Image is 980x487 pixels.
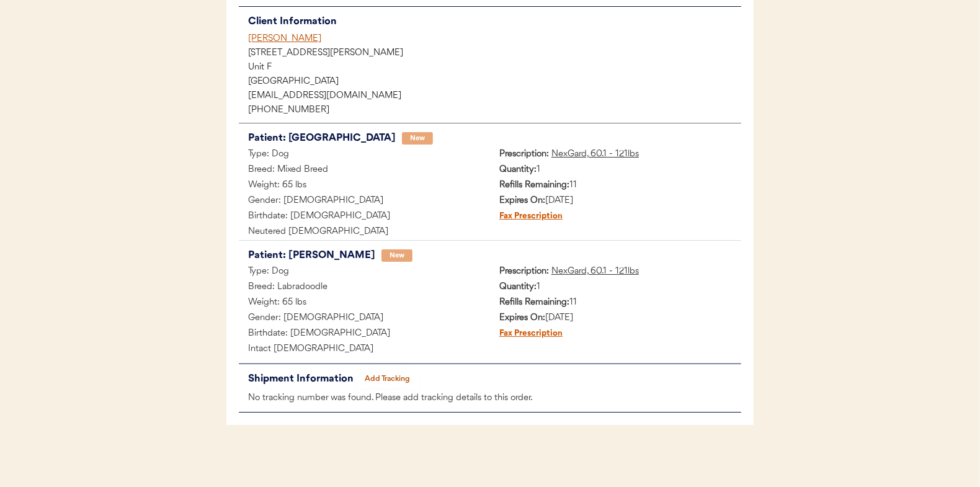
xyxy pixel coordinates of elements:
[499,196,545,205] strong: Expires On:
[248,247,375,264] div: Patient: [PERSON_NAME]
[490,178,741,194] div: 11
[499,150,549,159] strong: Prescription:
[248,32,741,45] div: [PERSON_NAME]
[490,280,741,295] div: 1
[239,194,490,209] div: Gender: [DEMOGRAPHIC_DATA]
[248,63,741,72] div: Unit F
[490,194,741,209] div: [DATE]
[490,326,563,342] div: Fax Prescription
[490,295,741,311] div: 11
[490,209,563,225] div: Fax Prescription
[499,298,569,307] strong: Refills Remaining:
[490,163,741,178] div: 1
[239,295,490,311] div: Weight: 65 lbs
[490,311,741,326] div: [DATE]
[357,370,419,388] button: Add Tracking
[551,267,639,276] u: NexGard, 60.1 - 121lbs
[239,163,490,178] div: Breed: Mixed Breed
[239,280,490,295] div: Breed: Labradoodle
[248,106,741,115] div: [PHONE_NUMBER]
[239,342,490,357] div: Intact [DEMOGRAPHIC_DATA]
[239,209,490,225] div: Birthdate: [DEMOGRAPHIC_DATA]
[239,326,490,342] div: Birthdate: [DEMOGRAPHIC_DATA]
[248,130,396,147] div: Patient: [GEOGRAPHIC_DATA]
[248,49,741,58] div: [STREET_ADDRESS][PERSON_NAME]
[248,13,741,30] div: Client Information
[239,147,490,163] div: Type: Dog
[239,264,490,280] div: Type: Dog
[239,311,490,326] div: Gender: [DEMOGRAPHIC_DATA]
[551,150,639,159] u: NexGard, 60.1 - 121lbs
[499,282,537,292] strong: Quantity:
[248,92,741,101] div: [EMAIL_ADDRESS][DOMAIN_NAME]
[239,225,490,240] div: Neutered [DEMOGRAPHIC_DATA]
[248,78,741,86] div: [GEOGRAPHIC_DATA]
[248,370,357,388] div: Shipment Information
[499,181,569,190] strong: Refills Remaining:
[499,313,545,323] strong: Expires On:
[499,165,537,174] strong: Quantity:
[239,391,741,406] div: No tracking number was found. Please add tracking details to this order.
[499,267,549,276] strong: Prescription:
[239,178,490,194] div: Weight: 65 lbs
